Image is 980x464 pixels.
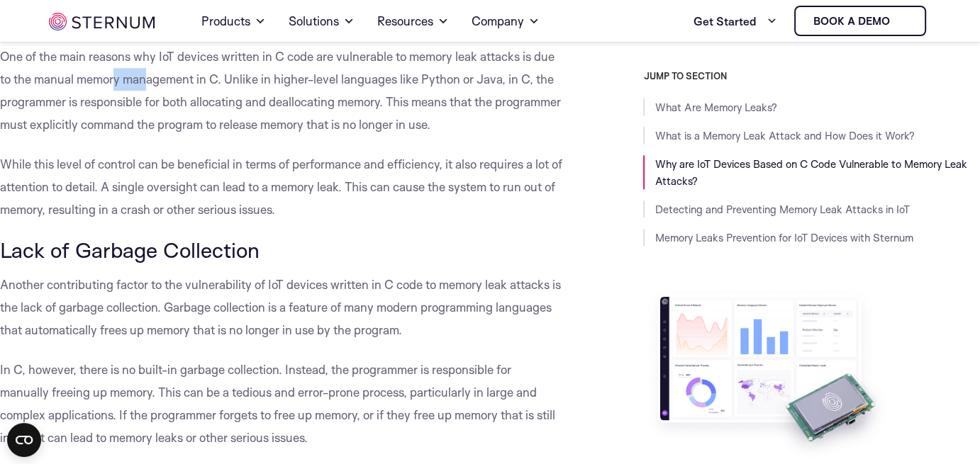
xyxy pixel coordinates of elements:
a: Why are IoT Devices Based on C Code Vulnerable to Memory Leak Attacks? [655,158,967,188]
h3: JUMP TO SECTION [643,71,980,82]
a: Memory Leaks Prevention for IoT Devices with Sternum [655,232,913,245]
a: Book a demo [794,6,926,36]
a: Solutions [289,1,355,41]
a: Detecting and Preventing Memory Leak Attacks in IoT [655,203,909,217]
a: Get Started [694,7,777,35]
a: What is a Memory Leak Attack and How Does it Work? [655,130,914,143]
a: Products [201,1,266,41]
img: sternum iot [49,13,155,30]
a: Resources [377,1,449,41]
img: Take Sternum for a Test Drive with a Free Evaluation Kit [643,286,891,463]
a: Company [472,1,540,41]
img: sternum iot [896,16,907,27]
button: Open CMP widget [7,423,41,457]
a: What Are Memory Leaks? [655,101,776,115]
